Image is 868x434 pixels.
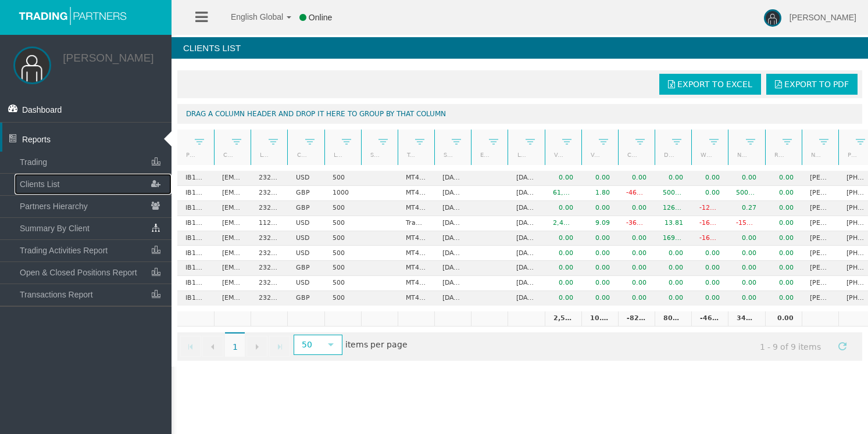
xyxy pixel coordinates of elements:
td: GBP [287,186,324,201]
td: [DATE] [434,246,471,261]
td: 0.00 [545,201,581,216]
a: Currency [290,147,309,163]
td: 1.80 [581,186,618,201]
td: 0.00 [618,231,655,246]
td: 0.00 [581,276,618,291]
a: Trading Activities Report [15,240,172,261]
a: Open & Closed Positions Report [15,262,172,283]
td: [DATE] [508,171,544,186]
span: Export to PDF [784,80,849,89]
td: 500 [324,276,361,291]
a: Go to the first page [180,336,201,357]
td: [DATE] [508,246,544,261]
td: 500 [324,291,361,306]
td: 0.00 [765,186,802,201]
a: Short Code [363,147,382,163]
td: 23256404 [251,291,287,306]
td: [DATE] [434,261,471,276]
td: 0.00 [618,246,655,261]
td: 0.00 [728,231,765,246]
td: 500.21 [728,186,765,201]
td: [DATE] [434,171,471,186]
td: 23230223 [251,171,287,186]
td: [DATE] [508,291,544,306]
td: 61,452.90 [545,186,581,201]
td: -465.98 [618,186,655,201]
span: Clients List [20,180,59,189]
td: 11216802 [251,216,287,231]
td: 0.00 [545,291,581,306]
td: 0.00 [581,171,618,186]
img: user-image [764,9,781,27]
td: 169.00 [655,231,691,246]
td: 500.21 [655,186,691,201]
td: [PERSON_NAME] Jdid [802,261,838,276]
td: 0.00 [728,246,765,261]
td: 0.00 [655,171,691,186]
td: 500 [324,171,361,186]
td: MT4 LiveFloatingSpreadAccount [398,246,434,261]
td: [DATE] [434,291,471,306]
td: [PERSON_NAME] [802,291,838,306]
td: 0.00 [545,276,581,291]
span: English Global [216,12,283,21]
a: Trading [15,152,172,173]
td: 0.00 [765,291,802,306]
td: 0.00 [618,171,655,186]
td: [EMAIL_ADDRESS][DOMAIN_NAME] [214,186,251,201]
td: 9.09 [581,216,618,231]
td: [PERSON_NAME] D [PERSON_NAME] [802,246,838,261]
td: [EMAIL_ADDRESS][DOMAIN_NAME] [214,201,251,216]
a: Go to the previous page [202,336,223,357]
span: Go to the previous page [208,342,217,351]
td: 0.00 [728,171,765,186]
td: 0.00 [691,171,728,186]
td: MT4 LiveFloatingSpreadAccount [398,291,434,306]
td: [DATE] [508,186,544,201]
a: Export to PDF [766,74,858,95]
a: Volume lots [583,147,602,163]
td: 0.00 [581,201,618,216]
span: Reports [22,135,51,144]
span: items per page [291,336,408,355]
td: -363.95 [618,216,655,231]
a: Type [399,147,419,163]
span: 50 [295,336,320,354]
a: Summary By Client [15,218,172,239]
td: 0.27 [728,201,765,216]
span: Online [309,13,332,22]
a: Closed PNL [620,147,639,163]
td: MT4 LiveFloatingSpreadAccount [398,171,434,186]
a: Withdrawals [694,147,713,163]
td: [EMAIL_ADDRESS][DOMAIN_NAME] [214,291,251,306]
a: Phone [840,147,859,163]
td: -154.19 [728,216,765,231]
span: Dashboard [22,105,62,114]
td: 23228060 [251,186,287,201]
td: 0.00 [728,261,765,276]
td: 0.00 [545,261,581,276]
a: Start Date [437,147,456,163]
td: [DATE] [434,201,471,216]
td: IB12xbq [177,276,214,291]
td: -169.00 [691,231,728,246]
td: 0.00 [545,246,581,261]
td: USD [287,231,324,246]
td: 0.00 [545,231,581,246]
td: IB12xbq [177,246,214,261]
td: 23242061 [251,246,287,261]
a: Leverage [326,147,345,163]
a: Transactions Report [15,284,172,305]
td: 0.00 [545,171,581,186]
td: 0.00 [581,231,618,246]
span: [PERSON_NAME] [790,13,856,22]
td: 0.00 [765,171,802,186]
td: 0.00 [581,261,618,276]
a: Export to Excel [659,74,761,95]
td: USD [287,276,324,291]
td: [DATE] [434,276,471,291]
td: 0.00 [655,291,691,306]
div: Drag a column header and drop it here to group by that column [177,104,862,124]
a: Last trade date [510,147,529,163]
span: Go to the first page [186,342,195,351]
